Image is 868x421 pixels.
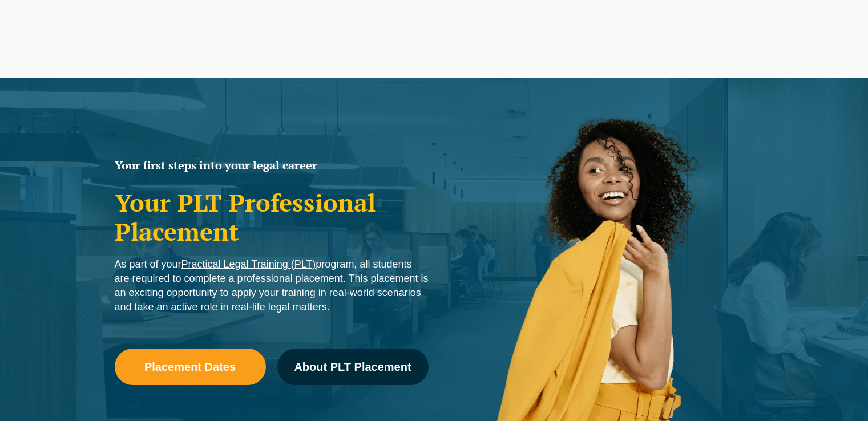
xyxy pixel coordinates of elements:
a: Placement Dates [115,349,266,385]
span: About PLT Placement [294,361,411,373]
span: As part of your program, all students are required to complete a professional placement. This pla... [115,258,429,313]
h2: Your first steps into your legal career [115,160,429,171]
a: About PLT Placement [277,349,429,385]
span: Placement Dates [144,361,236,373]
h1: Your PLT Professional Placement [115,188,429,246]
a: Practical Legal Training (PLT) [181,258,316,270]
